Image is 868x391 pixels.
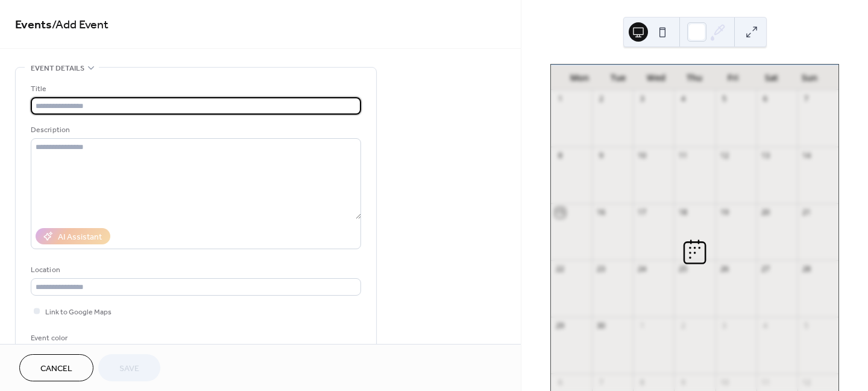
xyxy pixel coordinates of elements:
div: 20 [760,208,770,218]
div: 25 [678,264,688,275]
div: 15 [555,208,565,218]
div: Title [31,83,359,95]
div: 29 [555,321,565,331]
a: Events [15,13,52,37]
div: 10 [719,378,729,388]
div: Sun [790,65,829,90]
div: 9 [596,151,606,161]
span: Cancel [40,363,72,375]
div: 26 [719,264,729,275]
div: 21 [801,208,811,218]
div: Wed [637,65,676,90]
div: 1 [555,94,565,104]
div: 4 [678,94,688,104]
button: Cancel [19,354,93,381]
div: 6 [555,378,565,388]
div: Mon [561,65,599,90]
div: Location [31,264,359,276]
div: 14 [801,151,811,161]
div: 2 [596,94,606,104]
span: Event details [31,62,84,75]
div: 5 [801,321,811,331]
div: 2 [678,321,688,331]
div: 8 [555,151,565,161]
div: 22 [555,264,565,275]
div: Thu [676,65,714,90]
div: 16 [596,208,606,218]
div: 4 [760,321,770,331]
div: 3 [637,94,647,104]
div: Tue [599,65,638,90]
div: 3 [719,321,729,331]
div: 8 [637,378,647,388]
div: 5 [719,94,729,104]
div: 12 [719,151,729,161]
div: 30 [596,321,606,331]
div: 19 [719,208,729,218]
div: Description [31,124,359,136]
div: 24 [637,264,647,275]
div: 18 [678,208,688,218]
div: 9 [678,378,688,388]
div: 11 [678,151,688,161]
span: Link to Google Maps [45,306,112,319]
div: Event color [31,332,121,345]
div: 27 [760,264,770,275]
div: Fri [714,65,752,90]
div: 10 [637,151,647,161]
div: 7 [801,94,811,104]
div: 11 [760,378,770,388]
div: 1 [637,321,647,331]
div: 28 [801,264,811,275]
div: Sat [752,65,791,90]
div: 12 [801,378,811,388]
div: 17 [637,208,647,218]
div: 6 [760,94,770,104]
div: 7 [596,378,606,388]
div: 13 [760,151,770,161]
span: / Add Event [52,13,108,37]
div: 23 [596,264,606,275]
